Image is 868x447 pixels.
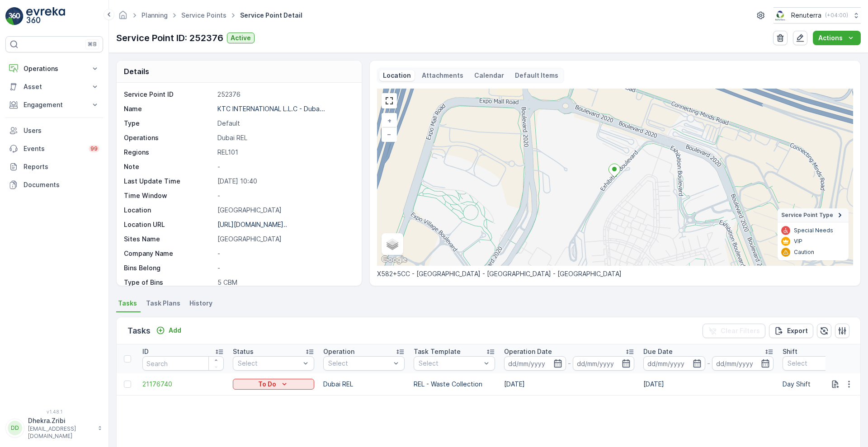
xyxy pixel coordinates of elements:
[813,31,861,45] button: Actions
[24,82,85,91] p: Asset
[323,347,354,356] p: Operation
[127,325,151,337] p: Tasks
[383,71,411,80] p: Location
[382,127,396,141] a: Zoom Out
[573,356,635,371] input: dd/mm/yyyy
[787,326,808,335] p: Export
[233,379,314,390] button: To Do
[414,347,461,356] p: Task Template
[124,381,131,388] div: Toggle Row Selected
[5,7,24,25] img: logo
[142,11,168,19] a: Planning
[217,148,352,157] p: REL101
[181,11,226,19] a: Service Points
[774,10,788,20] img: Screenshot_2024-07-26_at_13.33.01.png
[233,347,254,356] p: Status
[24,126,99,135] p: Users
[382,114,396,127] a: Zoom In
[778,208,849,222] summary: Service Point Type
[142,356,224,371] input: Search
[5,158,103,176] a: Reports
[24,64,85,73] p: Operations
[707,358,710,369] p: -
[639,373,778,395] td: [DATE]
[217,133,352,142] p: Dubai REL
[142,380,224,389] a: 21176740
[118,299,137,308] span: Tasks
[769,324,813,338] button: Export
[825,12,848,19] p: ( +04:00 )
[152,325,185,336] button: Add
[217,191,352,200] p: -
[217,278,352,287] p: 5 CBM
[379,254,409,266] a: Open this area in Google Maps (opens a new window)
[231,33,251,42] p: Active
[504,347,552,356] p: Operation Date
[643,356,705,371] input: dd/mm/yyyy
[217,206,352,215] p: [GEOGRAPHIC_DATA]
[24,180,99,189] p: Documents
[28,425,93,440] p: [EMAIL_ADDRESS][DOMAIN_NAME]
[24,162,99,171] p: Reports
[5,96,103,114] button: Engagement
[124,177,214,186] p: Last Update Time
[791,11,821,20] p: Renuterra
[124,66,149,77] p: Details
[319,373,409,395] td: Dubai REL
[818,33,843,42] p: Actions
[774,7,861,24] button: Renuterra(+04:00)
[90,145,98,152] p: 99
[788,359,850,368] p: Select
[703,324,765,338] button: Clear Filters
[712,356,774,371] input: dd/mm/yyyy
[124,90,214,99] p: Service Point ID
[24,100,85,109] p: Engagement
[88,41,97,48] p: ⌘B
[419,359,481,368] p: Select
[794,249,814,256] p: Caution
[217,235,352,244] p: [GEOGRAPHIC_DATA]
[258,380,276,389] p: To Do
[422,71,463,80] p: Attachments
[5,78,103,96] button: Asset
[504,356,566,371] input: dd/mm/yyyy
[124,133,214,142] p: Operations
[124,119,214,128] p: Type
[474,71,504,80] p: Calendar
[387,130,392,138] span: −
[217,162,352,171] p: -
[124,235,214,244] p: Sites Name
[124,249,214,258] p: Company Name
[328,359,391,368] p: Select
[189,299,212,308] span: History
[124,104,214,113] p: Name
[124,278,214,287] p: Type of Bins
[217,177,352,186] p: [DATE] 10:40
[124,162,214,171] p: Note
[118,14,128,21] a: Homepage
[794,238,802,245] p: VIP
[28,416,93,425] p: Dhekra.Zribi
[382,234,402,254] a: Layers
[379,254,409,266] img: Google
[5,60,103,78] button: Operations
[238,359,300,368] p: Select
[377,269,853,278] p: X582+5CC - [GEOGRAPHIC_DATA] - [GEOGRAPHIC_DATA] - [GEOGRAPHIC_DATA]
[227,33,255,43] button: Active
[124,220,214,229] p: Location URL
[169,326,181,335] p: Add
[382,94,396,108] a: View Fullscreen
[5,122,103,140] a: Users
[238,11,304,20] span: Service Point Detail
[124,148,214,157] p: Regions
[409,373,500,395] td: REL - Waste Collection
[500,373,639,395] td: [DATE]
[124,206,214,215] p: Location
[5,416,103,440] button: DDDhekra.Zribi[EMAIL_ADDRESS][DOMAIN_NAME]
[643,347,673,356] p: Due Date
[721,326,760,335] p: Clear Filters
[217,263,352,273] p: -
[217,105,325,113] p: KTC INTERNATIONAL L.L.C - Duba...
[142,347,149,356] p: ID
